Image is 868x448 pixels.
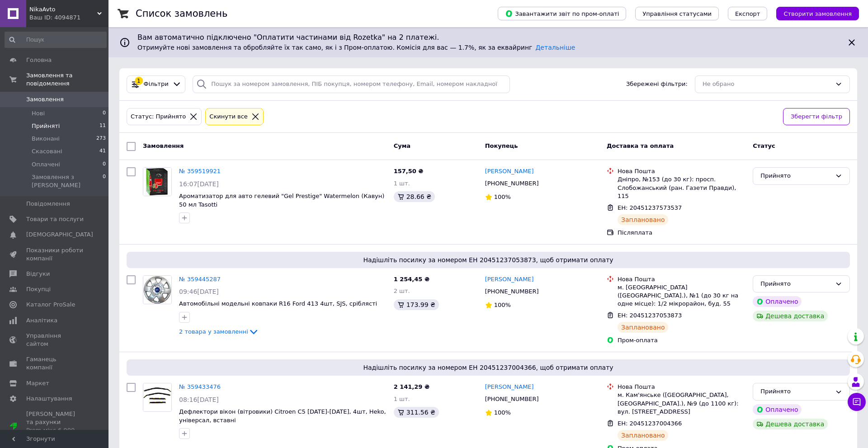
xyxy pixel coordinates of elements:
[728,7,768,20] button: Експорт
[32,160,60,169] span: Оплачені
[26,215,84,223] span: Товари та послуги
[494,193,511,200] span: 100%
[483,178,541,189] div: [PHONE_NUMBER]
[760,279,831,289] div: Прийнято
[96,135,106,143] span: 273
[32,173,103,189] span: Замовлення з [PERSON_NAME]
[179,193,384,208] a: Ароматизатор для авто гелевий "Gel Prestige" Watermelon (Кавун) 50 мл Tasotti
[505,9,619,18] span: Завантажити звіт по пром-оплаті
[143,275,172,304] a: Фото товару
[26,231,93,239] span: [DEMOGRAPHIC_DATA]
[618,283,745,308] div: м. [GEOGRAPHIC_DATA] ([GEOGRAPHIC_DATA].), №1 (до 30 кг на одне місце): 1/2 мікрорайон, буд. 55
[618,204,682,211] span: ЕН: 20451237573537
[618,175,745,200] div: Дніпро, №153 (до 30 кг): просп. Слобожанський (ран. Газети Правди), 115
[26,95,64,104] span: Замовлення
[137,33,839,43] span: Вам автоматично підключено "Оплатити частинами від Rozetka" на 2 платежі.
[535,44,575,51] a: Детальніше
[498,7,626,20] button: Завантажити звіт по пром-оплаті
[143,383,171,411] img: Фото товару
[208,112,250,122] div: Cкинути все
[618,336,745,344] div: Пром-оплата
[26,410,84,443] span: [PERSON_NAME] та рахунки
[26,285,51,293] span: Покупці
[26,316,57,325] span: Аналітика
[618,229,745,237] div: Післяплата
[783,108,850,126] button: Зберегти фільтр
[735,10,760,17] span: Експорт
[26,200,70,208] span: Повідомлення
[26,355,84,372] span: Гаманець компанії
[137,44,575,51] span: Отримуйте нові замовлення та обробляйте їх так само, як і з Пром-оплатою. Комісія для вас — 1.7%,...
[26,426,84,443] div: Prom мікс 6 000 (13 місяців)
[635,7,719,20] button: Управління статусами
[394,168,424,174] span: 157,50 ₴
[129,112,188,122] div: Статус: Прийнято
[130,363,846,372] span: Надішліть посилку за номером ЕН 20451237004366, щоб отримати оплату
[753,142,775,149] span: Статус
[618,430,669,441] div: Заплановано
[135,77,143,85] div: 1
[494,302,511,308] span: 100%
[618,391,745,416] div: м. Кам'янське ([GEOGRAPHIC_DATA], [GEOGRAPHIC_DATA].), №9 (до 1100 кг): вул. [STREET_ADDRESS]
[179,328,259,335] a: 2 товара у замовленні
[485,383,534,391] a: [PERSON_NAME]
[760,387,831,396] div: Прийнято
[143,168,171,196] img: Фото товару
[103,109,106,118] span: 0
[618,322,669,333] div: Заплановано
[179,288,219,295] span: 09:46[DATE]
[26,71,108,88] span: Замовлення та повідомлення
[179,300,377,307] a: Автомобільні модельні ковпаки R16 Ford 413 4шт, SJS, сріблясті
[29,14,108,22] div: Ваш ID: 4094871
[26,56,52,64] span: Головна
[143,142,184,149] span: Замовлення
[130,255,846,264] span: Надішліть посилку за номером ЕН 20451237053873, щоб отримати оплату
[783,10,852,17] span: Створити замовлення
[179,383,221,390] a: № 359433476
[776,7,859,20] button: Створити замовлення
[618,383,745,391] div: Нова Пошта
[394,407,439,418] div: 311.56 ₴
[26,270,50,278] span: Відгуки
[767,10,859,17] a: Створити замовлення
[99,147,106,156] span: 41
[179,276,221,283] a: № 359445287
[618,420,682,427] span: ЕН: 20451237004366
[394,276,429,283] span: 1 254,45 ₴
[626,80,688,89] span: Збережені фільтри:
[179,408,386,424] a: Дефлектори вікон (вітровики) Citroen C5 [DATE]-[DATE], 4шт, Heko, універсал, вставні
[483,393,541,405] div: [PHONE_NUMBER]
[618,214,669,225] div: Заплановано
[29,5,97,14] span: NikaAvto
[394,299,439,310] div: 173.99 ₴
[32,122,60,130] span: Прийняті
[26,301,75,309] span: Каталог ProSale
[32,109,45,118] span: Нові
[179,396,219,403] span: 08:16[DATE]
[179,168,221,174] a: № 359519921
[26,246,84,263] span: Показники роботи компанії
[32,135,60,143] span: Виконані
[618,312,682,319] span: ЕН: 20451237053873
[143,167,172,196] a: Фото товару
[26,332,84,348] span: Управління сайтом
[394,288,410,294] span: 2 шт.
[26,379,49,387] span: Маркет
[607,142,674,149] span: Доставка та оплата
[143,276,171,304] img: Фото товару
[103,160,106,169] span: 0
[483,286,541,297] div: [PHONE_NUMBER]
[485,275,534,284] a: [PERSON_NAME]
[753,419,828,429] div: Дешева доставка
[32,147,62,156] span: Скасовані
[642,10,712,17] span: Управління статусами
[791,112,842,122] span: Зберегти фільтр
[394,191,435,202] div: 28.66 ₴
[618,275,745,283] div: Нова Пошта
[26,395,72,403] span: Налаштування
[5,32,107,48] input: Пошук
[394,396,410,402] span: 1 шт.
